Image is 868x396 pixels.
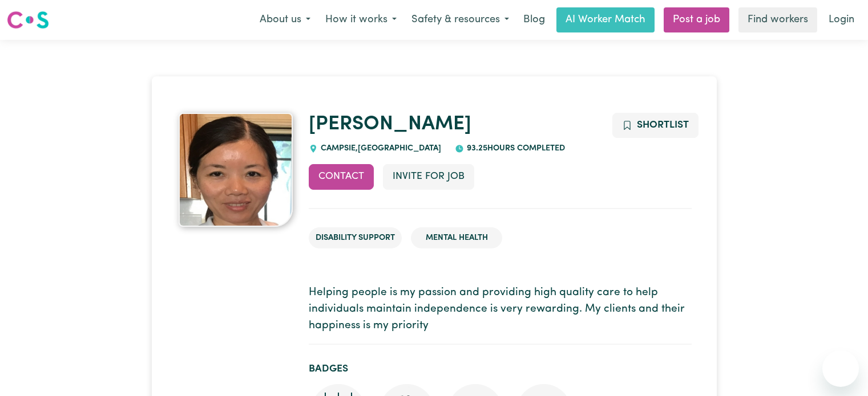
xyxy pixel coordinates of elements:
[309,285,692,334] p: Helping people is my passion and providing high quality care to help individuals maintain indepen...
[309,227,402,249] li: Disability Support
[318,144,441,153] span: CAMPSIE , [GEOGRAPHIC_DATA]
[7,7,49,33] a: Careseekers logo
[309,115,471,134] a: [PERSON_NAME]
[822,350,859,387] iframe: Button to launch messaging window
[637,120,689,130] span: Shortlist
[252,8,318,32] button: About us
[179,113,293,227] img: Amy
[516,7,552,32] a: Blog
[404,8,516,32] button: Safety & resources
[664,7,729,32] a: Post a job
[411,227,502,249] li: Mental Health
[309,164,374,189] button: Contact
[556,7,655,32] a: AI Worker Match
[383,164,474,189] button: Invite for Job
[7,10,49,30] img: Careseekers logo
[177,113,296,227] a: Amy's profile picture'
[318,8,404,32] button: How it works
[309,363,692,375] h2: Badges
[822,7,861,32] a: Login
[612,113,699,138] button: Add to shortlist
[738,7,817,32] a: Find workers
[464,144,565,153] span: 93.25 hours completed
